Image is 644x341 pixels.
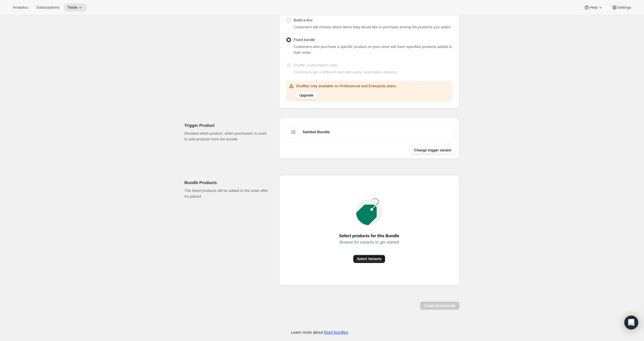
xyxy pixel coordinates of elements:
span: Customers get a different item with every subscription delivery. [294,70,398,74]
button: Upgrade [296,91,317,99]
span: Select Variants [357,257,381,261]
button: Select Variants [353,255,385,263]
button: Tools [64,3,87,12]
p: Shuffles only available on Professional and Enterprise plans. [296,83,397,89]
span: Customers will choose which items they would like to purchase among the products you select. [294,25,452,29]
button: Settings [608,3,635,12]
a: fixed bundles [324,330,348,335]
span: Build-a-box [294,18,313,22]
span: Fixed bundle [294,38,315,42]
button: Analytics [9,3,32,12]
span: Upgrade [299,93,314,98]
span: Shuffle (Subscription only) [294,63,338,67]
p: The listed products will be added to the order after it's placed [185,188,270,199]
button: Help [580,3,607,12]
span: Subscriptions [36,5,59,10]
p: Decided which product, when purchased, is used to add products from the bundle [185,131,270,142]
span: Help [590,5,597,10]
h2: Bundle Products [185,180,270,186]
button: Change trigger variant [411,146,455,154]
span: Browse for variants to get started [339,238,399,246]
span: Change trigger variant [414,148,451,153]
button: Subscriptions [33,3,63,12]
span: Customers who purchase a specific product on your store will have specified products added to the... [294,45,452,55]
h3: Sambal Bundle [303,129,451,135]
span: Tools [67,5,78,10]
span: Select products for this Bundle [339,232,399,240]
span: Settings [617,5,631,10]
p: Learn more about [291,329,348,335]
h2: Trigger Product [185,123,270,128]
span: Analytics [13,5,28,10]
div: Open Intercom Messenger [624,316,638,329]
